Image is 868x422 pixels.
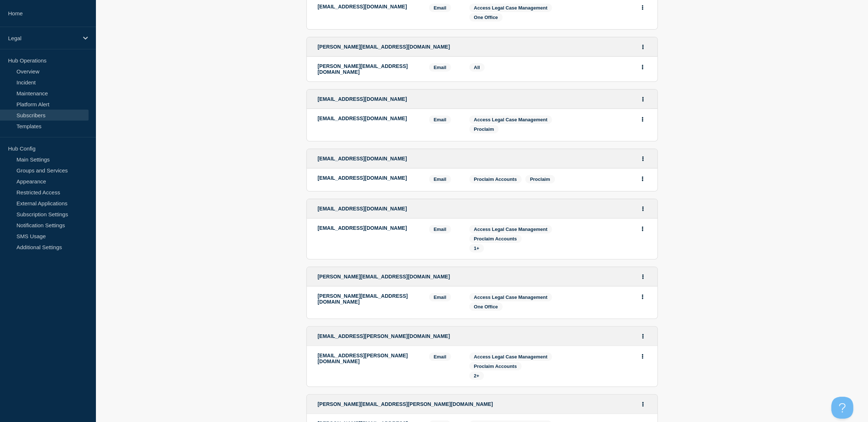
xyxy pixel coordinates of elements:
[474,65,480,70] span: All
[530,176,550,182] span: Proclaim
[318,175,418,181] p: [EMAIL_ADDRESS][DOMAIN_NAME]
[638,114,647,125] button: Actions
[318,333,450,339] span: [EMAIL_ADDRESS][PERSON_NAME][DOMAIN_NAME]
[474,5,548,11] span: Access Legal Case Management
[474,373,480,379] span: 2+
[638,41,648,53] button: Actions
[638,94,648,105] button: Actions
[474,246,480,251] span: 1+
[318,63,418,75] p: [PERSON_NAME][EMAIL_ADDRESS][DOMAIN_NAME]
[474,227,548,232] span: Access Legal Case Management
[429,225,451,233] span: Email
[474,117,548,122] span: Access Legal Case Management
[318,274,450,280] span: [PERSON_NAME][EMAIL_ADDRESS][DOMAIN_NAME]
[429,175,451,183] span: Email
[318,225,418,231] p: [EMAIL_ADDRESS][DOMAIN_NAME]
[474,354,548,360] span: Access Legal Case Management
[318,206,407,212] span: [EMAIL_ADDRESS][DOMAIN_NAME]
[318,4,418,9] p: [EMAIL_ADDRESS][DOMAIN_NAME]
[429,293,451,301] span: Email
[474,364,517,369] span: Proclaim Accounts
[638,271,648,282] button: Actions
[638,351,647,362] button: Actions
[638,291,647,303] button: Actions
[638,223,647,235] button: Actions
[318,353,418,364] p: [EMAIL_ADDRESS][PERSON_NAME][DOMAIN_NAME]
[474,304,498,309] span: One Office
[474,15,498,20] span: One Office
[638,203,648,214] button: Actions
[474,176,517,182] span: Proclaim Accounts
[318,156,407,161] span: [EMAIL_ADDRESS][DOMAIN_NAME]
[831,397,853,419] iframe: Help Scout Beacon - Open
[429,4,451,12] span: Email
[638,153,648,164] button: Actions
[318,115,418,121] p: [EMAIL_ADDRESS][DOMAIN_NAME]
[318,401,493,407] span: [PERSON_NAME][EMAIL_ADDRESS][PERSON_NAME][DOMAIN_NAME]
[638,173,647,185] button: Actions
[638,399,648,410] button: Actions
[8,35,78,41] p: Legal
[429,353,451,361] span: Email
[638,331,648,342] button: Actions
[638,2,647,13] button: Actions
[318,96,407,102] span: [EMAIL_ADDRESS][DOMAIN_NAME]
[429,63,451,72] span: Email
[318,293,418,305] p: [PERSON_NAME][EMAIL_ADDRESS][DOMAIN_NAME]
[638,61,647,73] button: Actions
[318,44,450,50] span: [PERSON_NAME][EMAIL_ADDRESS][DOMAIN_NAME]
[474,294,548,300] span: Access Legal Case Management
[474,236,517,242] span: Proclaim Accounts
[474,126,494,132] span: Proclaim
[429,115,451,124] span: Email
